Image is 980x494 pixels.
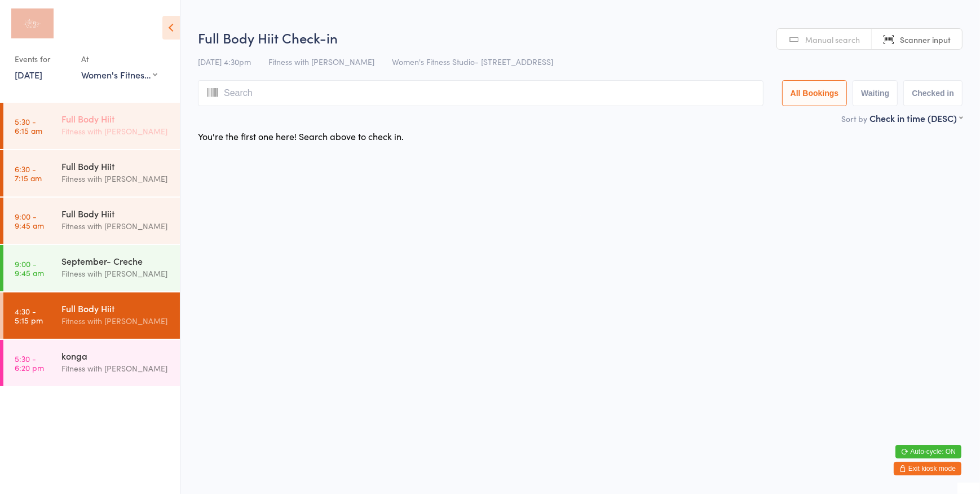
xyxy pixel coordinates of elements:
[15,164,42,182] time: 6:30 - 7:15 am
[15,307,43,325] time: 4:30 - 5:15 pm
[903,80,963,106] button: Checked in
[198,130,404,142] div: You're the first one here! Search above to check in.
[61,207,170,220] div: Full Body Hiit
[198,80,763,106] input: Search
[61,255,170,267] div: September- Creche
[15,117,42,135] time: 5:30 - 6:15 am
[61,267,170,280] div: Fitness with [PERSON_NAME]
[61,349,170,362] div: konga
[198,28,963,47] h2: Full Body Hiit Check-in
[900,34,951,45] span: Scanner input
[15,212,44,230] time: 9:00 - 9:45 am
[15,50,70,68] div: Events for
[782,80,847,106] button: All Bookings
[61,112,170,125] div: Full Body Hiit
[805,34,860,45] span: Manual search
[3,150,180,196] a: 6:30 -7:15 amFull Body HiitFitness with [PERSON_NAME]
[895,445,961,458] button: Auto-cycle: ON
[3,103,180,149] a: 5:30 -6:15 amFull Body HiitFitness with [PERSON_NAME]
[15,68,42,81] a: [DATE]
[61,172,170,185] div: Fitness with [PERSON_NAME]
[3,245,180,291] a: 9:00 -9:45 amSeptember- CrecheFitness with [PERSON_NAME]
[894,462,961,475] button: Exit kiosk mode
[81,50,157,68] div: At
[853,80,898,106] button: Waiting
[11,8,54,38] img: Fitness with Zoe
[841,113,867,124] label: Sort by
[81,68,157,81] div: Women's Fitness Studio- [STREET_ADDRESS]
[3,292,180,339] a: 4:30 -5:15 pmFull Body HiitFitness with [PERSON_NAME]
[61,314,170,327] div: Fitness with [PERSON_NAME]
[198,56,251,67] span: [DATE] 4:30pm
[3,198,180,244] a: 9:00 -9:45 amFull Body HiitFitness with [PERSON_NAME]
[61,125,170,138] div: Fitness with [PERSON_NAME]
[61,220,170,233] div: Fitness with [PERSON_NAME]
[268,56,374,67] span: Fitness with [PERSON_NAME]
[392,56,553,67] span: Women's Fitness Studio- [STREET_ADDRESS]
[3,340,180,386] a: 5:30 -6:20 pmkongaFitness with [PERSON_NAME]
[61,160,170,172] div: Full Body Hiit
[61,362,170,375] div: Fitness with [PERSON_NAME]
[61,302,170,314] div: Full Body Hiit
[15,354,44,372] time: 5:30 - 6:20 pm
[15,259,44,277] time: 9:00 - 9:45 am
[869,112,963,124] div: Check in time (DESC)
